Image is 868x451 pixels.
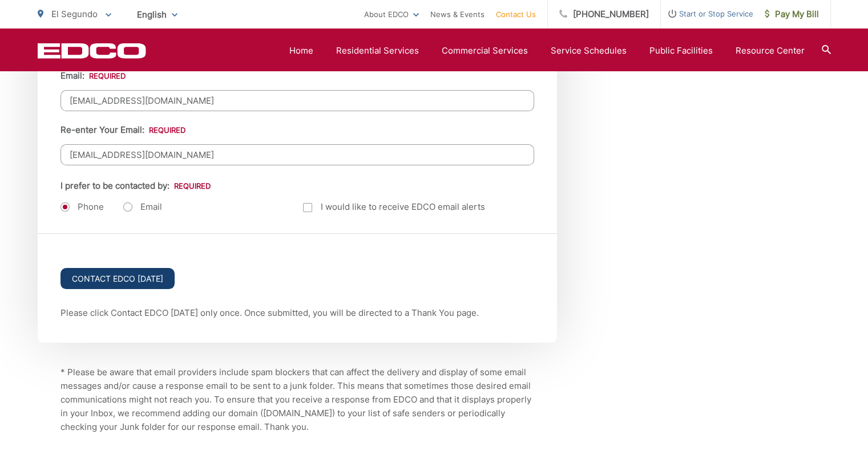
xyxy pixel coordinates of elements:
input: Contact EDCO [DATE] [60,268,175,289]
label: I prefer to be contacted by: [60,181,211,191]
a: Contact Us [496,7,536,21]
span: Pay My Bill [765,7,819,21]
a: Resource Center [736,44,805,58]
span: El Segundo [51,9,98,19]
label: Email: [60,71,126,81]
label: Re-enter Your Email: [60,125,185,135]
label: Email [123,201,162,213]
a: Residential Services [336,44,419,58]
label: I would like to receive EDCO email alerts [303,200,485,214]
label: Phone [60,201,104,213]
a: EDCD logo. Return to the homepage. [38,43,146,59]
a: Home [289,44,313,58]
a: Service Schedules [551,44,627,58]
a: News & Events [430,7,485,21]
a: Commercial Services [442,44,528,58]
a: About EDCO [364,7,419,21]
p: Please click Contact EDCO [DATE] only once. Once submitted, you will be directed to a Thank You p... [60,306,534,320]
p: * Please be aware that email providers include spam blockers that can affect the delivery and dis... [60,365,534,434]
a: Public Facilities [649,44,713,58]
span: English [128,5,186,25]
